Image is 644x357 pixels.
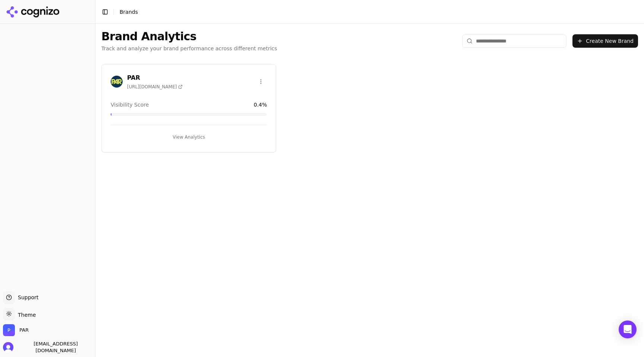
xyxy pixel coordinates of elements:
nav: breadcrumb [120,8,138,16]
span: [EMAIL_ADDRESS][DOMAIN_NAME] [16,341,92,354]
img: PAR [3,324,15,336]
div: Open Intercom Messenger [619,320,637,338]
img: PAR [111,76,123,88]
h3: PAR [127,73,183,82]
span: Visibility Score [111,101,149,108]
span: PAR [19,327,29,334]
button: Create New Brand [572,34,638,48]
span: Support [15,294,38,301]
button: Open organization switcher [3,324,29,336]
img: 's logo [3,342,13,353]
h1: Brand Analytics [101,30,277,43]
span: Theme [15,312,36,318]
span: Brands [120,9,138,15]
p: Track and analyze your brand performance across different metrics [101,45,277,52]
span: 0.4 % [254,101,267,108]
button: Open user button [3,341,92,354]
span: [URL][DOMAIN_NAME] [127,84,183,90]
button: View Analytics [111,131,267,143]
